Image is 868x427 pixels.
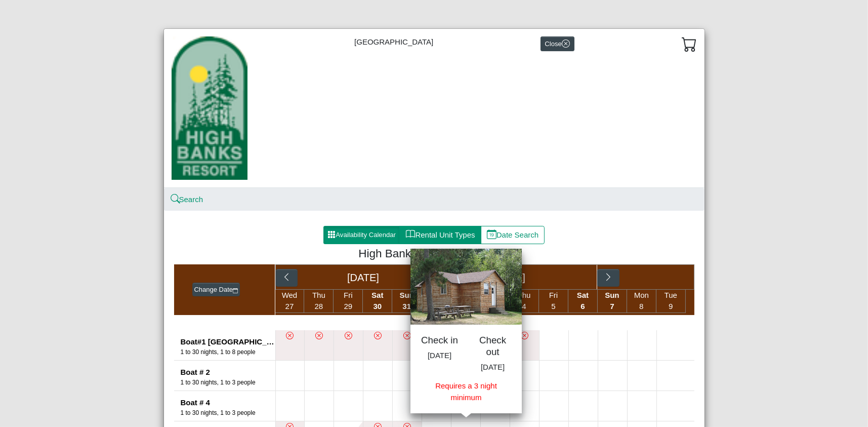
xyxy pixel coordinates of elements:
div: Number of Guests [181,378,275,387]
svg: chevron left [282,273,292,282]
svg: chevron right [604,273,613,282]
h4: High Banks Resort Availability [182,247,687,260]
li: Sat [568,290,598,313]
svg: book [406,229,416,239]
div: Boat#1 [GEOGRAPHIC_DATA] [181,336,275,348]
p: [DATE] [421,350,459,362]
svg: x circle [562,40,570,48]
img: 434d8394-c507-4c7e-820f-02cb6d77d79a.jpg [172,36,247,180]
h5: Check in [421,335,459,346]
li: Thu [304,290,334,313]
svg: x circle [521,332,528,339]
li: Wed [275,290,305,313]
span: 30 [373,302,382,310]
li: Sun [392,290,422,313]
svg: cart [682,36,697,52]
h5: Check out [474,335,512,358]
button: grid3x3 gap fillAvailability Calendar [323,226,400,244]
li: Sun [598,290,627,313]
span: 29 [344,302,353,310]
span: 6 [581,302,585,310]
span: [DATE] [480,363,504,371]
li: Fri [539,290,568,313]
button: bookRental Unit Types [399,226,481,244]
li: Sat [363,290,392,313]
div: Number of Guests [181,408,275,417]
span: 28 [315,302,323,310]
li: Thu [510,290,539,313]
button: chevron right [597,269,619,287]
span: 8 [639,302,643,310]
span: 5 [551,302,555,310]
div: Requires a 3 night minimum [421,380,512,403]
div: [DATE] [305,265,422,289]
span: 31 [402,302,411,310]
svg: search [172,196,179,203]
svg: x circle [315,332,323,339]
button: chevron left [276,269,298,287]
button: Change Datecalendar [192,283,240,297]
button: Closex circle [541,36,574,51]
button: calendar dateDate Search [481,226,545,244]
svg: x circle [403,332,411,339]
svg: x circle [345,332,352,339]
svg: grid3x3 gap fill [327,230,336,239]
div: Boat # 2 [181,367,275,378]
a: searchSearch [172,195,203,204]
span: 9 [669,302,673,310]
li: Tue [656,290,686,313]
svg: calendar [233,288,238,293]
li: Fri [334,290,363,313]
div: [GEOGRAPHIC_DATA] [164,29,705,188]
div: Boats [174,315,694,330]
span: 27 [285,302,294,310]
div: Number of Guests [181,347,275,357]
span: 7 [610,302,614,310]
div: Boat # 4 [181,397,275,409]
svg: calendar date [487,229,497,239]
svg: x circle [374,332,382,339]
li: Mon [627,290,656,313]
span: 4 [522,302,526,310]
svg: x circle [286,332,294,339]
